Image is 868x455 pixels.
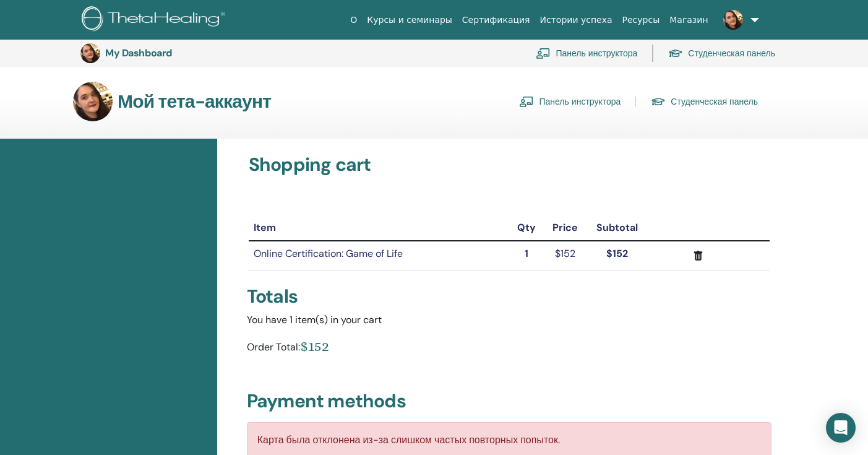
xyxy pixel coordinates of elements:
[535,9,617,32] a: Истории успеха
[247,337,300,360] div: Order Total:
[664,9,713,32] a: Магазин
[651,97,666,107] img: graduation-cap.svg
[247,390,771,417] h3: Payment methods
[723,10,743,30] img: default.jpg
[249,215,509,241] th: Item
[519,92,621,111] a: Панель инструктора
[519,96,534,107] img: chalkboard-teacher.svg
[544,241,587,270] td: $152
[457,9,535,32] a: Сертификация
[80,43,100,63] img: default.jpg
[668,40,775,67] a: Студенческая панель
[536,40,637,67] a: Панель инструктора
[345,9,362,32] a: О
[105,47,229,59] h3: My Dashboard
[668,48,683,59] img: graduation-cap.svg
[249,154,770,176] h3: Shopping cart
[651,92,758,111] a: Студенческая панель
[300,337,329,355] div: $152
[606,247,628,260] strong: $152
[362,9,457,32] a: Курсы и семинары
[617,9,665,32] a: Ресурсы
[509,215,544,241] th: Qty
[73,82,113,121] img: default.jpg
[525,247,528,260] strong: 1
[118,90,271,113] h3: Мой тета-аккаунт
[249,241,509,270] td: Online Certification: Game of Life
[82,6,230,34] img: logo.png
[247,313,771,327] div: You have 1 item(s) in your cart
[826,413,856,443] div: Open Intercom Messenger
[536,48,551,59] img: chalkboard-teacher.svg
[587,215,648,241] th: Subtotal
[247,285,771,308] div: Totals
[544,215,587,241] th: Price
